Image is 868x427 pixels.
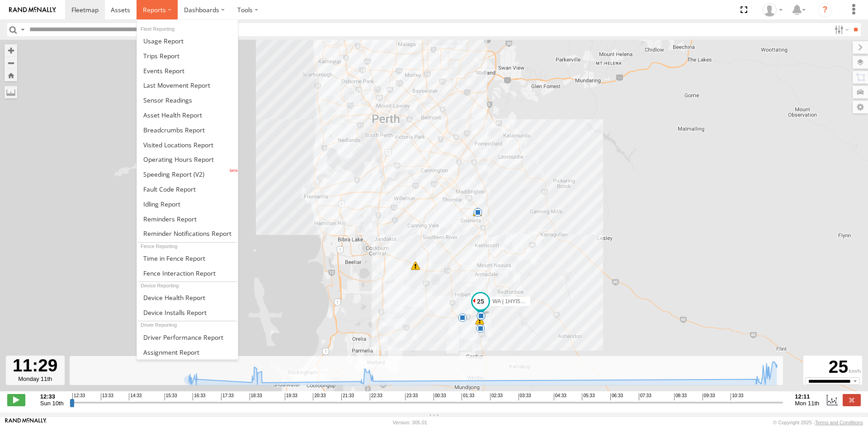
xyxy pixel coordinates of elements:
[795,393,819,400] strong: 12:11
[5,69,17,81] button: Zoom Home
[5,44,17,56] button: Zoom in
[674,393,687,400] span: 08:33
[40,400,64,407] span: Sun 10th Aug 2025
[137,137,238,152] a: Visited Locations Report
[137,211,238,226] a: Reminders Report
[805,357,861,377] div: 25
[137,330,238,345] a: Driver Performance Report
[137,48,238,63] a: Trips Report
[313,393,325,400] span: 20:33
[405,393,418,400] span: 23:33
[818,3,832,17] i: ?
[341,393,354,400] span: 21:33
[137,182,238,197] a: Fault Code Report
[610,393,623,400] span: 06:33
[582,393,594,400] span: 05:33
[831,23,850,36] label: Search Filter Options
[815,420,863,425] a: Terms and Conditions
[285,393,297,400] span: 19:33
[137,108,238,122] a: Asset Health Report
[137,93,238,108] a: Sensor Readings
[137,63,238,78] a: Full Events Report
[843,394,861,406] label: Close
[250,393,262,400] span: 18:33
[393,420,427,425] div: Version: 305.01
[492,298,545,305] span: WA | 1HYI522 | Jaxon
[5,418,47,427] a: Visit our Website
[137,305,238,320] a: Device Installs Report
[5,56,17,69] button: Zoom out
[554,393,566,400] span: 04:33
[731,393,743,400] span: 10:33
[19,23,26,36] label: Search Query
[221,393,234,400] span: 17:33
[795,400,819,407] span: Mon 11th Aug 2025
[137,290,238,305] a: Device Health Report
[9,7,56,13] img: rand-logo.svg
[462,393,474,400] span: 01:33
[137,345,238,360] a: Assignment Report
[773,420,863,425] div: © Copyright 2025 -
[475,316,484,325] div: 6
[137,226,238,241] a: Service Reminder Notifications Report
[40,393,64,400] strong: 12:33
[193,393,205,400] span: 16:33
[703,393,715,400] span: 09:33
[137,33,238,48] a: Usage Report
[434,393,446,400] span: 00:33
[137,122,238,137] a: Breadcrumbs Report
[5,86,17,99] label: Measure
[137,78,238,93] a: Last Movement Report
[165,393,177,400] span: 15:33
[137,197,238,211] a: Idling Report
[7,394,25,406] label: Play/Stop
[72,393,85,400] span: 12:33
[137,266,238,281] a: Fence Interaction Report
[853,101,868,113] label: Map Settings
[101,393,113,400] span: 13:33
[370,393,382,400] span: 22:33
[137,251,238,266] a: Time in Fences Report
[137,167,238,182] a: Fleet Speed Report (V2)
[490,393,503,400] span: 02:33
[137,152,238,167] a: Asset Operating Hours Report
[519,393,531,400] span: 03:33
[129,393,142,400] span: 14:33
[639,393,651,400] span: 07:33
[759,3,786,17] div: Charlotte Salt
